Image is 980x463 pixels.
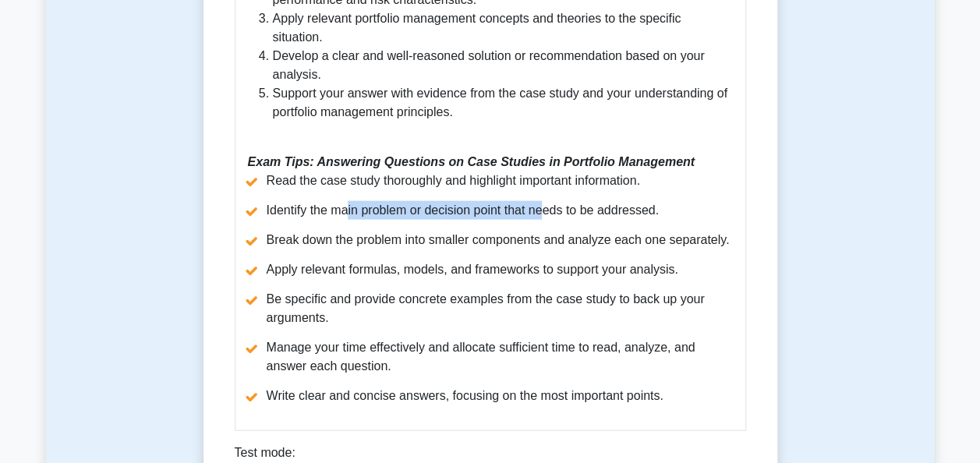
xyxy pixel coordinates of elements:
[273,84,733,122] li: Support your answer with evidence from the case study and your understanding of portfolio managem...
[248,231,733,249] li: Break down the problem into smaller components and analyze each one separately.
[248,201,733,220] li: Identify the main problem or decision point that needs to be addressed.
[248,387,733,405] li: Write clear and concise answers, focusing on the most important points.
[248,155,695,168] i: Exam Tips: Answering Questions on Case Studies in Portfolio Management
[273,47,733,84] li: Develop a clear and well-reasoned solution or recommendation based on your analysis.
[248,338,733,376] li: Manage your time effectively and allocate sufficient time to read, analyze, and answer each quest...
[273,9,733,47] li: Apply relevant portfolio management concepts and theories to the specific situation.
[248,290,733,327] li: Be specific and provide concrete examples from the case study to back up your arguments.
[248,260,733,279] li: Apply relevant formulas, models, and frameworks to support your analysis.
[248,171,733,190] li: Read the case study thoroughly and highlight important information.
